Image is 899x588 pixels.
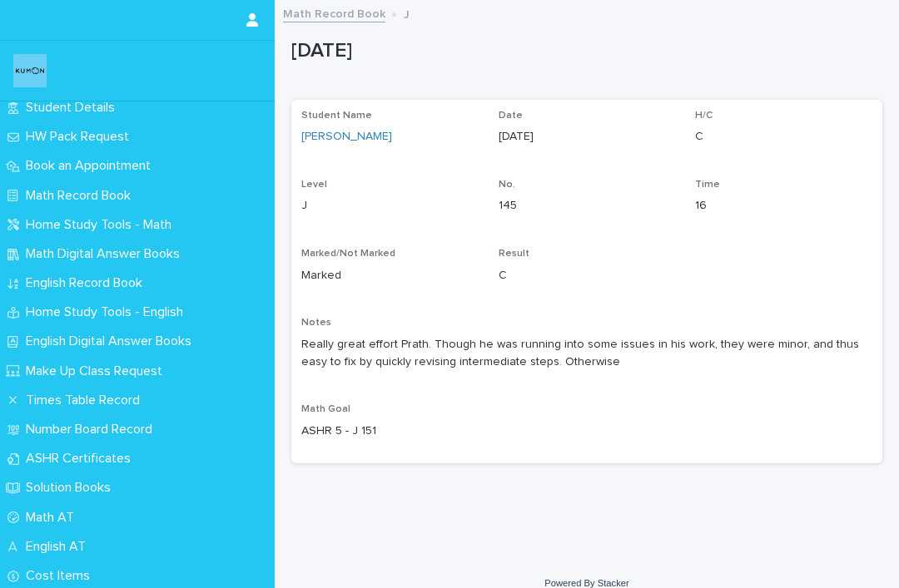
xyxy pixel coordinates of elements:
[695,180,720,190] span: Time
[283,3,385,22] a: Math Record Book
[301,336,872,371] p: Really great effort Prath. Though he was running into some issues in his work, they were minor, a...
[499,128,676,146] p: [DATE]
[404,4,410,22] p: J
[19,393,153,408] p: Times Table Record
[19,480,124,496] p: Solution Books
[499,111,523,121] span: Date
[19,451,144,467] p: ASHR Certificates
[19,334,205,349] p: English Digital Answer Books
[695,128,872,146] p: C
[301,197,479,215] p: J
[19,158,164,174] p: Book an Appointment
[499,267,676,284] p: C
[544,578,628,588] a: Powered By Stacker
[19,304,196,320] p: Home Study Tools - English
[19,510,87,526] p: Math AT
[19,422,166,437] p: Number Board Record
[19,568,103,584] p: Cost Items
[19,539,99,555] p: English AT
[19,188,144,204] p: Math Record Book
[695,197,872,215] p: 16
[291,39,876,63] p: [DATE]
[19,275,156,291] p: English Record Book
[695,111,713,121] span: H/C
[301,249,395,259] span: Marked/Not Marked
[19,217,185,233] p: Home Study Tools - Math
[301,111,372,121] span: Student Name
[301,422,479,440] p: ASHR 5 - J 151
[301,180,327,190] span: Level
[19,246,193,262] p: Math Digital Answer Books
[499,249,529,259] span: Result
[19,129,142,145] p: HW Pack Request
[499,197,676,215] p: 145
[301,128,392,146] a: [PERSON_NAME]
[301,404,350,414] span: Math Goal
[301,318,331,328] span: Notes
[499,180,515,190] span: No.
[13,54,47,87] img: o6XkwfS7S2qhyeB9lxyF
[301,267,479,284] p: Marked
[19,100,128,116] p: Student Details
[19,363,176,379] p: Make Up Class Request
